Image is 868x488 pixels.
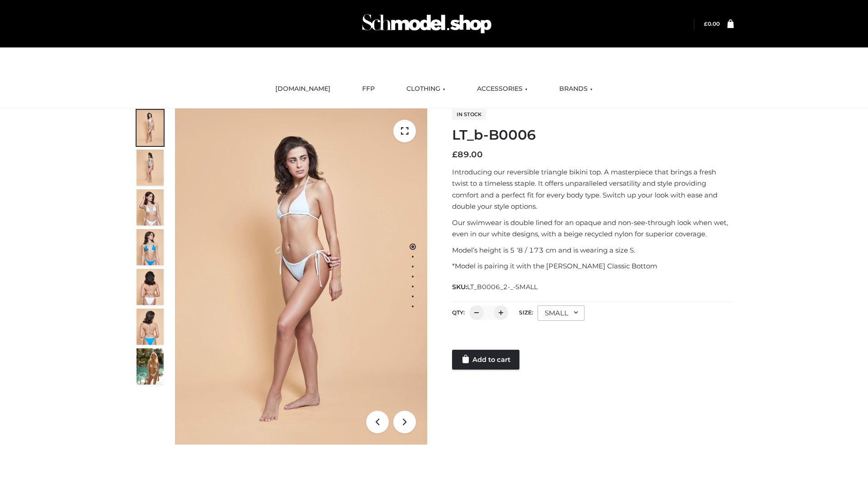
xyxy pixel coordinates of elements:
[452,109,486,120] span: In stock
[137,309,164,345] img: ArielClassicBikiniTop_CloudNine_AzureSky_OW114ECO_8-scaled.jpg
[400,79,452,99] a: CLOTHING
[538,305,585,321] div: SMALL
[137,229,164,265] img: ArielClassicBikiniTop_CloudNine_AzureSky_OW114ECO_4-scaled.jpg
[704,20,720,27] a: £0.00
[519,309,533,316] label: Size:
[137,348,164,385] img: Arieltop_CloudNine_AzureSky2.jpg
[452,244,734,256] p: Model’s height is 5 ‘8 / 173 cm and is wearing a size S.
[452,127,734,143] h1: LT_b-B0006
[704,20,708,27] span: £
[175,108,427,445] img: ArielClassicBikiniTop_CloudNine_AzureSky_OW114ECO_1
[137,189,164,225] img: ArielClassicBikiniTop_CloudNine_AzureSky_OW114ECO_3-scaled.jpg
[452,166,734,212] p: Introducing our reversible triangle bikini top. A masterpiece that brings a fresh twist to a time...
[470,79,534,99] a: ACCESSORIES
[452,217,734,240] p: Our swimwear is double lined for an opaque and non-see-through look when wet, even in our white d...
[137,110,164,146] img: ArielClassicBikiniTop_CloudNine_AzureSky_OW114ECO_1-scaled.jpg
[137,150,164,186] img: ArielClassicBikiniTop_CloudNine_AzureSky_OW114ECO_2-scaled.jpg
[452,150,483,160] bdi: 89.00
[452,150,458,160] span: £
[552,79,599,99] a: BRANDS
[452,309,465,316] label: QTY:
[452,282,538,292] span: SKU:
[467,283,538,291] span: LT_B0006_2-_-SMALL
[452,350,519,370] a: Add to cart
[355,79,382,99] a: FFP
[359,6,495,42] img: Schmodel Admin 964
[452,260,734,272] p: *Model is pairing it with the [PERSON_NAME] Classic Bottom
[704,20,720,27] bdi: 0.00
[137,269,164,305] img: ArielClassicBikiniTop_CloudNine_AzureSky_OW114ECO_7-scaled.jpg
[269,79,337,99] a: [DOMAIN_NAME]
